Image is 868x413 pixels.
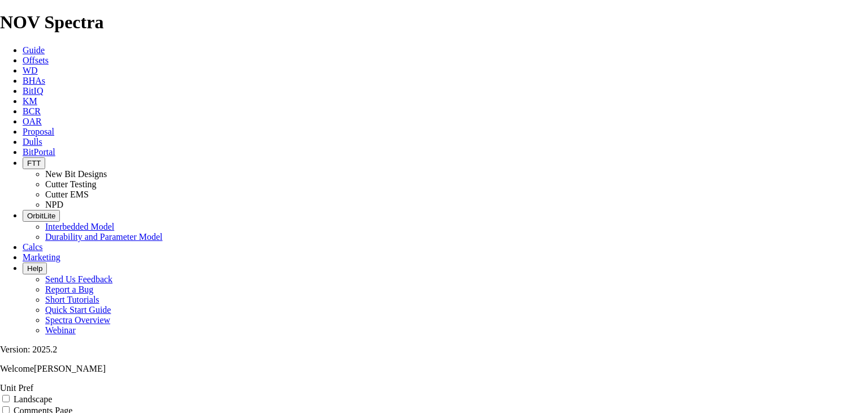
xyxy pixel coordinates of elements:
a: OAR [23,117,42,126]
span: FTT [27,159,41,167]
a: Marketing [23,252,60,262]
a: Offsets [23,55,49,65]
a: NPD [45,200,63,209]
a: Short Tutorials [45,295,99,304]
a: Durability and Parameter Model [45,232,163,242]
a: Dulls [23,137,42,147]
a: Send Us Feedback [45,274,112,284]
a: BitPortal [23,147,55,157]
button: OrbitLite [23,210,60,222]
a: Proposal [23,127,54,136]
a: BitIQ [23,86,43,96]
label: Landscape [14,394,52,404]
button: Help [23,263,47,274]
a: Guide [23,45,45,55]
span: OrbitLite [27,212,55,220]
span: Help [27,264,42,273]
a: Webinar [45,325,76,335]
a: Report a Bug [45,285,93,294]
a: KM [23,96,37,106]
a: Interbedded Model [45,222,114,231]
a: Calcs [23,242,43,252]
span: [PERSON_NAME] [34,364,106,373]
a: BCR [23,106,41,116]
a: Cutter EMS [45,190,89,199]
button: FTT [23,157,45,169]
a: New Bit Designs [45,169,107,179]
a: BHAs [23,76,45,85]
a: Spectra Overview [45,315,110,325]
a: Cutter Testing [45,179,97,189]
a: WD [23,66,38,75]
a: Quick Start Guide [45,305,111,315]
